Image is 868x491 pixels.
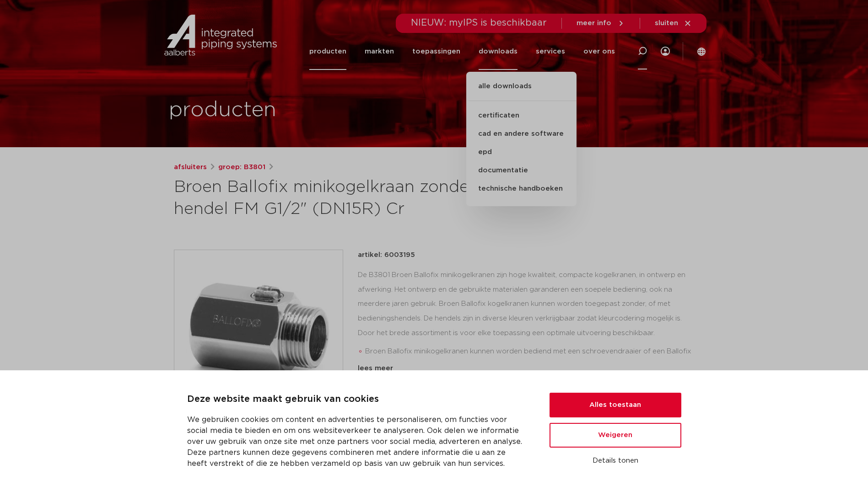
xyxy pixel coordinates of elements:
[466,143,577,161] a: epd
[536,33,565,70] a: services
[550,393,681,417] button: Alles toestaan
[577,20,611,27] span: meer info
[187,414,528,469] p: We gebruiken cookies om content en advertenties te personaliseren, om functies voor social media ...
[655,19,692,27] a: sluiten
[365,33,394,70] a: markten
[479,33,518,70] a: downloads
[466,107,577,125] a: certificaten
[412,33,460,70] a: toepassingen
[550,453,681,469] button: Details tonen
[358,363,695,374] div: lees meer
[577,19,625,27] a: meer info
[466,125,577,143] a: cad en andere software
[365,344,695,374] li: Broen Ballofix minikogelkranen kunnen worden bediend met een schroevendraaier of een Ballofix hendel
[358,250,415,261] p: artikel: 6003195
[358,268,695,359] div: De B3801 Broen Ballofix minikogelkranen zijn hoge kwaliteit, compacte kogelkranen, in ontwerp en ...
[583,33,615,70] a: over ons
[218,162,265,173] a: groep: B3801
[174,162,207,173] a: afsluiters
[187,392,528,407] p: Deze website maakt gebruik van cookies
[309,33,346,70] a: producten
[169,96,276,125] h1: producten
[174,250,343,418] img: Product Image for Broen Ballofix minikogelkraan zonder hendel FM G1/2" (DN15R) Cr
[466,180,577,198] a: technische handboeken
[661,33,670,70] div: my IPS
[411,18,547,27] span: NIEUW: myIPS is beschikbaar
[550,423,681,448] button: Weigeren
[309,33,615,70] nav: Menu
[655,20,678,27] span: sluiten
[466,81,577,101] a: alle downloads
[466,161,577,180] a: documentatie
[174,176,518,220] h1: Broen Ballofix minikogelkraan zonder hendel FM G1/2" (DN15R) Cr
